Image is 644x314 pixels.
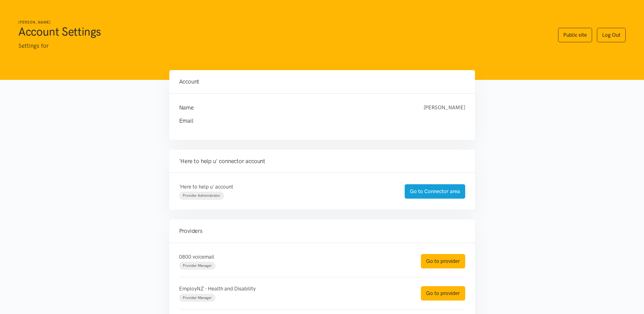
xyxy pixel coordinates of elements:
p: 0800 voicemail [179,253,409,261]
p: Settings for [18,41,546,50]
p: EmployNZ - Health and Disability [179,285,409,293]
p: 'Here to help u' account [179,183,392,191]
span: Provider Manager [183,264,212,268]
a: Log Out [597,28,626,42]
a: Public site [558,28,592,42]
h4: Name [179,103,411,112]
a: Go to Connector area [405,184,465,199]
h4: Providers [179,227,465,235]
h6: [PERSON_NAME] [18,20,546,25]
a: Go to provider [421,286,465,301]
h4: Email [179,117,453,125]
div: [PERSON_NAME] [418,103,471,112]
h1: Account Settings [18,24,546,39]
h4: Account [179,77,465,86]
span: Provider Manager [183,296,212,300]
span: Provider Administrator [183,193,220,198]
h4: 'Here to help u' connector account [179,157,465,166]
a: Go to provider [421,254,465,268]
